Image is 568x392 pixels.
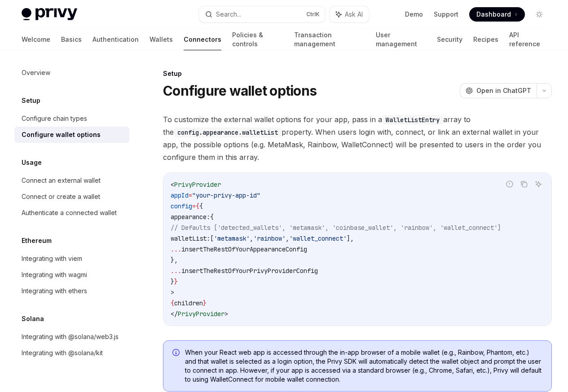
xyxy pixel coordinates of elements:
div: Connect or create a wallet [22,191,100,202]
div: Integrating with @solana/web3.js [22,331,119,342]
span: , [286,234,289,242]
span: 'metamask' [214,234,250,242]
span: { [210,213,214,221]
h5: Solana [22,313,44,324]
span: ... [171,267,181,275]
code: config.appearance.walletList [174,128,282,137]
a: Overview [14,65,129,81]
a: Demo [405,10,423,19]
div: Authenticate a connected wallet [22,207,117,218]
svg: Info [172,349,181,358]
button: Ask AI [533,178,544,190]
div: Search... [216,9,241,20]
h5: Ethereum [22,235,52,246]
a: Wallets [150,29,173,50]
span: = [189,191,192,199]
span: 'wallet_connect' [289,234,347,242]
span: { [171,299,174,307]
a: Integrating with ethers [14,283,129,299]
span: Dashboard [476,10,511,19]
span: PrivyProvider [178,310,225,318]
a: Configure wallet options [14,127,129,143]
button: Open in ChatGPT [460,83,537,98]
div: Integrating with ethers [22,286,87,296]
a: Connectors [184,29,221,50]
span: When your React web app is accessed through the in-app browser of a mobile wallet (e.g., Rainbow,... [185,348,542,384]
h5: Setup [22,95,40,106]
code: WalletListEntry [382,115,443,125]
div: Connect an external wallet [22,175,101,186]
a: Basics [61,29,82,50]
span: ], [347,234,354,242]
a: Connect or create a wallet [14,189,129,205]
span: </ [171,310,178,318]
span: appearance: [171,213,210,221]
span: children [174,299,203,307]
span: // Defaults ['detected_wallets', 'metamask', 'coinbase_wallet', 'rainbow', 'wallet_connect'] [171,224,501,232]
h5: Usage [22,157,42,168]
a: Integrating with @solana/web3.js [14,329,129,345]
span: To customize the external wallet options for your app, pass in a array to the property. When user... [163,113,552,163]
span: insertTheRestOfYourPrivyProviderConfig [181,267,318,275]
div: Configure wallet options [22,129,101,140]
a: Dashboard [469,7,525,22]
a: Integrating with @solana/kit [14,345,129,361]
a: Integrating with viem [14,251,129,267]
span: PrivyProvider [174,181,221,189]
a: Transaction management [294,29,365,50]
span: ... [171,245,181,253]
span: appId [171,191,189,199]
a: Authentication [92,29,139,50]
a: Support [434,10,458,19]
span: Ask AI [345,10,363,19]
span: [ [210,234,214,242]
span: { [199,202,203,210]
a: Policies & controls [232,29,283,50]
span: Open in ChatGPT [476,86,531,95]
a: Configure chain types [14,110,129,127]
span: walletList: [171,234,210,242]
a: Security [437,29,462,50]
h1: Configure wallet options [163,83,317,99]
button: Report incorrect code [504,178,515,190]
a: Welcome [22,29,50,50]
span: 'rainbow' [253,234,286,242]
a: User management [376,29,426,50]
div: Integrating with wagmi [22,269,87,280]
a: Authenticate a connected wallet [14,205,129,221]
button: Toggle dark mode [532,7,546,22]
span: } [171,277,174,286]
span: = [192,202,196,210]
span: "your-privy-app-id" [192,191,260,199]
span: }, [171,256,178,264]
span: { [196,202,199,210]
span: < [171,181,174,189]
div: Integrating with @solana/kit [22,348,103,358]
span: > [225,310,228,318]
button: Copy the contents from the code block [518,178,530,190]
span: , [250,234,253,242]
img: light logo [22,8,77,21]
div: Overview [22,67,50,78]
span: Ctrl K [306,11,320,18]
div: Integrating with viem [22,253,82,264]
span: insertTheRestOfYourAppearanceConfig [181,245,307,253]
a: Connect an external wallet [14,172,129,189]
span: } [174,277,178,286]
button: Ask AI [330,6,369,22]
div: Configure chain types [22,113,87,124]
span: > [171,288,174,296]
a: Recipes [473,29,498,50]
a: API reference [509,29,546,50]
div: Setup [163,69,552,78]
a: Integrating with wagmi [14,267,129,283]
button: Search...CtrlK [199,6,325,22]
span: } [203,299,207,307]
span: config [171,202,192,210]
